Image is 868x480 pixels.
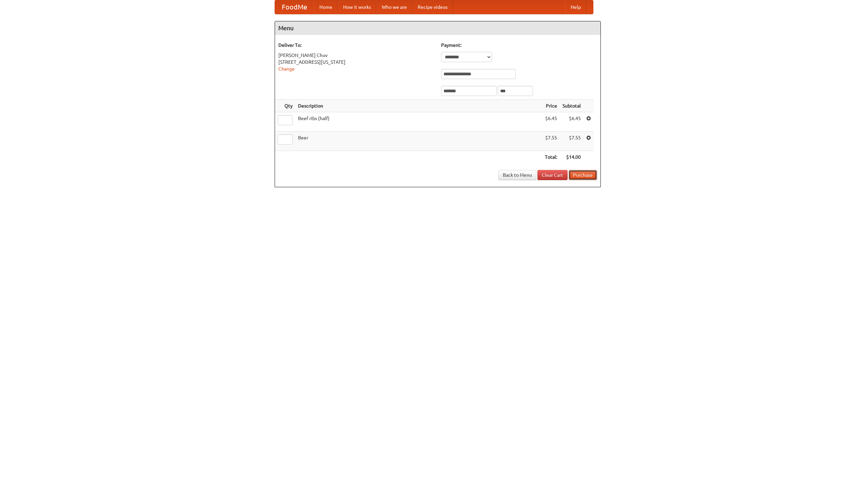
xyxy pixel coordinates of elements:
[560,132,584,151] td: $7.55
[560,112,584,132] td: $6.45
[560,100,584,112] th: Subtotal
[278,52,434,59] div: [PERSON_NAME] Chuv
[569,170,597,180] button: Purchase
[275,100,295,112] th: Qty
[542,112,560,132] td: $6.45
[338,0,376,14] a: How it works
[542,100,560,112] th: Price
[295,100,542,112] th: Description
[412,0,453,14] a: Recipe videos
[565,0,586,14] a: Help
[542,151,560,164] th: Total:
[275,0,314,14] a: FoodMe
[278,66,295,72] a: Change
[275,21,600,35] h4: Menu
[295,112,542,132] td: Beef ribs (half)
[560,151,584,164] th: $14.00
[537,170,568,180] a: Clear Cart
[498,170,536,180] a: Back to Menu
[542,132,560,151] td: $7.55
[278,42,434,49] h5: Deliver To:
[376,0,412,14] a: Who we are
[314,0,338,14] a: Home
[278,59,434,65] div: [STREET_ADDRESS][US_STATE]
[441,42,597,49] h5: Payment:
[295,132,542,151] td: Beer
